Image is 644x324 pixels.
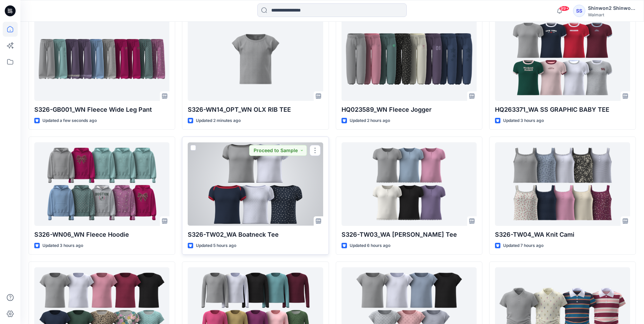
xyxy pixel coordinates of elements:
a: S326-TW02_WA Boatneck Tee [188,142,323,226]
a: S326-TW04_WA Knit Cami [495,142,630,226]
p: Updated 2 minutes ago [196,117,241,124]
p: S326-WN06_WN Fleece Hoodie [34,230,169,239]
div: Shinwon2 Shinwon2 [588,4,636,12]
p: Updated 6 hours ago [350,242,390,249]
div: SS [573,5,585,17]
p: S326-WN14_OPT_WN OLX RIB TEE [188,105,323,114]
p: Updated a few seconds ago [42,117,97,124]
div: Walmart [588,12,636,17]
p: S326-TW03_WA [PERSON_NAME] Tee [342,230,477,239]
p: S326-GB001_WN Fleece Wide Leg Pant [34,105,169,114]
p: Updated 3 hours ago [503,117,544,124]
a: S326-GB001_WN Fleece Wide Leg Pant [34,17,169,101]
a: HQ263371_WA SS GRAPHIC BABY TEE [495,17,630,101]
a: S326-WN14_OPT_WN OLX RIB TEE [188,17,323,101]
p: Updated 7 hours ago [503,242,544,249]
span: 99+ [559,6,569,11]
a: S326-WN06_WN Fleece Hoodie [34,142,169,226]
p: S326-TW04_WA Knit Cami [495,230,630,239]
a: HQ023589_WN Fleece Jogger [342,17,477,101]
p: S326-TW02_WA Boatneck Tee [188,230,323,239]
a: S326-TW03_WA SS Henley Tee [342,142,477,226]
p: Updated 3 hours ago [42,242,83,249]
p: HQ023589_WN Fleece Jogger [342,105,477,114]
p: Updated 2 hours ago [350,117,390,124]
p: Updated 5 hours ago [196,242,236,249]
p: HQ263371_WA SS GRAPHIC BABY TEE [495,105,630,114]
